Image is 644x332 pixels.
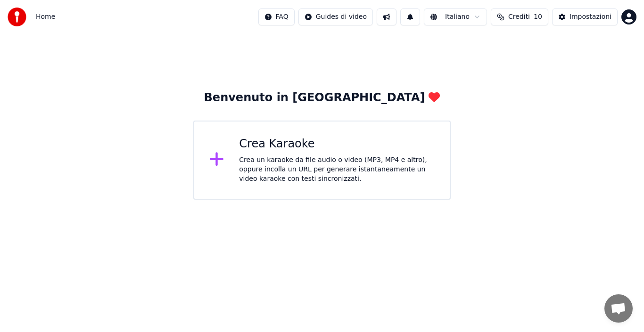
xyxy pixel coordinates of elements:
[570,12,611,22] div: Impostazioni
[258,8,295,25] button: FAQ
[204,90,440,105] div: Benvenuto in [GEOGRAPHIC_DATA]
[491,8,548,25] button: Crediti10
[36,12,55,22] span: Home
[8,8,26,26] img: youka
[604,294,633,323] a: Aprire la chat
[36,12,55,22] nav: breadcrumb
[239,155,435,184] div: Crea un karaoke da file audio o video (MP3, MP4 e altro), oppure incolla un URL per generare ista...
[552,8,618,25] button: Impostazioni
[239,137,435,152] div: Crea Karaoke
[298,8,373,25] button: Guides di video
[534,12,542,22] span: 10
[508,12,530,22] span: Crediti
